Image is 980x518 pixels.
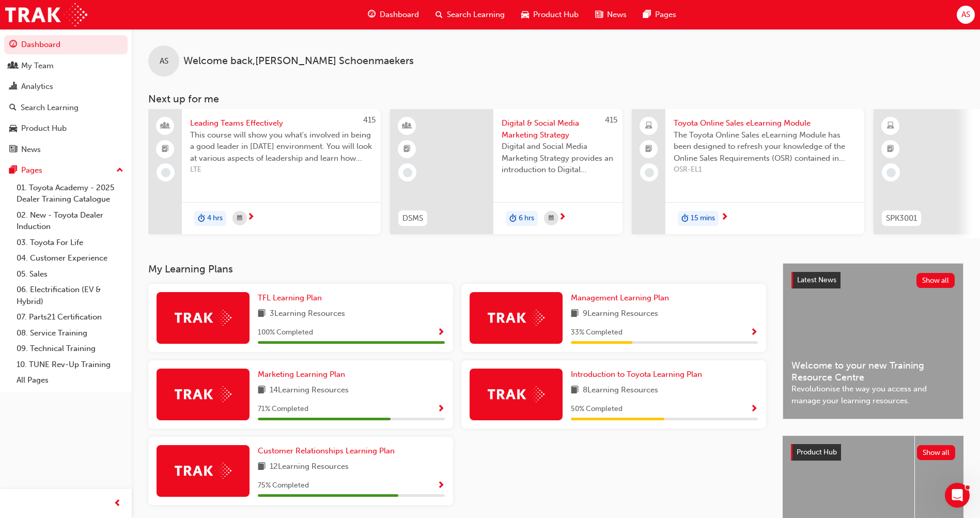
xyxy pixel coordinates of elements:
[258,292,326,304] a: TFL Learning Plan
[360,4,427,25] a: guage-iconDashboard
[957,6,975,24] button: AS
[258,446,395,455] span: Customer Relationships Learning Plan
[9,124,17,133] span: car-icon
[258,480,309,492] span: 75 % Completed
[945,483,970,508] iframe: Intercom live chat
[4,98,128,117] a: Search Learning
[571,292,673,304] a: Management Learning Plan
[549,212,554,225] span: calendar-icon
[886,212,917,224] span: SPK3001
[21,60,54,72] div: My Team
[791,272,955,288] a: Latest NewsShow all
[587,4,635,25] a: news-iconNews
[258,461,266,474] span: book-icon
[519,212,534,224] span: 6 hrs
[12,372,128,388] a: All Pages
[207,212,223,224] span: 4 hrs
[502,117,614,141] span: Digital & Social Media Marketing Strategy
[750,405,758,414] span: Show Progress
[435,8,443,21] span: search-icon
[270,308,345,321] span: 3 Learning Resources
[437,405,445,414] span: Show Progress
[571,384,579,397] span: book-icon
[886,168,896,177] span: learningRecordVerb_NONE-icon
[12,266,128,282] a: 05. Sales
[632,109,864,234] a: Toyota Online Sales eLearning ModuleThe Toyota Online Sales eLearning Module has been designed to...
[437,326,445,339] button: Show Progress
[21,81,53,93] div: Analytics
[643,8,651,21] span: pages-icon
[258,370,345,379] span: Marketing Learning Plan
[961,9,970,21] span: AS
[635,4,685,25] a: pages-iconPages
[403,143,411,156] span: booktick-icon
[558,213,566,222] span: next-icon
[183,55,414,67] span: Welcome back , [PERSON_NAME] Schoenmaekers
[175,310,231,326] img: Trak
[437,328,445,338] span: Show Progress
[9,145,17,155] span: news-icon
[5,3,87,26] a: Trak
[161,168,170,177] span: learningRecordVerb_NONE-icon
[887,119,894,133] span: learningResourceType_ELEARNING-icon
[607,9,627,21] span: News
[132,93,980,105] h3: Next up for me
[791,383,955,406] span: Revolutionise the way you access and manage your learning resources.
[437,481,445,491] span: Show Progress
[148,109,381,234] a: 415Leading Teams EffectivelyThis course will show you what's involved in being a good leader in [...
[247,213,255,222] span: next-icon
[674,129,856,164] span: The Toyota Online Sales eLearning Module has been designed to refresh your knowledge of the Onlin...
[4,56,128,75] a: My Team
[12,357,128,373] a: 10. TUNE Rev-Up Training
[9,82,17,92] span: chart-icon
[797,276,836,284] span: Latest News
[12,250,128,266] a: 04. Customer Experience
[4,119,128,138] a: Product Hub
[509,212,517,225] span: duration-icon
[595,8,603,21] span: news-icon
[175,463,231,479] img: Trak
[4,161,128,180] button: Pages
[447,9,505,21] span: Search Learning
[4,77,128,96] a: Analytics
[9,103,17,113] span: search-icon
[403,119,411,133] span: learningResourceType_INSTRUCTOR_LED-icon
[402,212,423,224] span: DSMS
[190,129,372,164] span: This course will show you what's involved in being a good leader in [DATE] environment. You will ...
[258,327,313,339] span: 100 % Completed
[691,212,715,224] span: 15 mins
[21,144,41,156] div: News
[198,212,205,225] span: duration-icon
[721,213,728,222] span: next-icon
[488,310,545,326] img: Trak
[797,448,837,456] span: Product Hub
[916,273,955,288] button: Show all
[917,445,956,460] button: Show all
[437,479,445,492] button: Show Progress
[437,403,445,416] button: Show Progress
[750,403,758,416] button: Show Progress
[12,180,128,207] a: 01. Toyota Academy - 2025 Dealer Training Catalogue
[390,109,623,234] a: 415DSMSDigital & Social Media Marketing StrategyDigital and Social Media Marketing Strategy provi...
[190,164,372,176] span: LTE
[175,386,231,402] img: Trak
[583,308,658,321] span: 9 Learning Resources
[791,360,955,383] span: Welcome to your new Training Resource Centre
[270,461,349,474] span: 12 Learning Resources
[605,115,617,125] span: 415
[190,117,372,129] span: Leading Teams Effectively
[571,370,702,379] span: Introduction to Toyota Learning Plan
[258,293,322,302] span: TFL Learning Plan
[12,309,128,325] a: 07. Parts21 Certification
[9,166,17,175] span: pages-icon
[148,263,766,275] h3: My Learning Plans
[674,117,856,129] span: Toyota Online Sales eLearning Module
[571,293,669,302] span: Management Learning Plan
[4,35,128,54] a: Dashboard
[368,8,376,21] span: guage-icon
[681,212,689,225] span: duration-icon
[791,444,955,461] a: Product HubShow all
[258,403,308,415] span: 71 % Completed
[162,119,169,133] span: people-icon
[12,235,128,251] a: 03. Toyota For Life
